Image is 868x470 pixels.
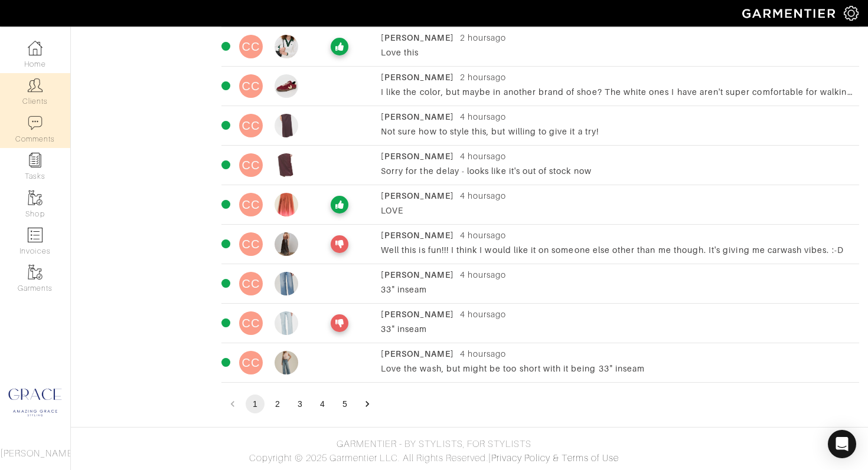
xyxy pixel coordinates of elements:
[239,272,263,295] div: CC
[239,232,263,256] div: CC
[249,453,488,464] span: Copyright © 2025 Garmentier LLC. All Rights Reserved.
[275,153,298,177] img: avatar
[381,111,454,123] div: [PERSON_NAME]
[381,47,853,58] div: Love this
[460,71,507,83] div: 2 hours ago
[28,265,43,280] img: garments-icon-b7da505a4dc4fd61783c78ac3ca0ef83fa9d6f193b1c9dc38574b1d14d53ca28.png
[358,395,377,413] button: Go to next page
[381,71,454,83] div: [PERSON_NAME]
[28,78,43,93] img: clients-icon-6bae9207a08558b7cb47a8932f037763ab4055f8c8b6bfacd5dc20c3e0201464.png
[275,74,298,98] img: avatar
[239,153,263,177] div: CC
[381,190,454,202] div: [PERSON_NAME]
[28,153,43,167] img: reminder-icon-8004d30b9f0a5d33ae49ab947aed9ed385cf756f9e5892f1edd6e32f2345188e.png
[239,74,263,98] div: CC
[381,229,454,241] div: [PERSON_NAME]
[268,395,287,413] button: Go to page 2
[275,272,298,295] img: avatar
[275,232,298,256] img: avatar
[381,86,853,98] div: I like the color, but maybe in another brand of shoe? The white ones I have aren't super comforta...
[381,323,853,335] div: 33" inseam
[828,430,856,458] div: Open Intercom Messenger
[381,205,853,216] div: LOVE
[491,453,619,464] a: Privacy Policy & Terms of Use
[460,348,507,360] div: 4 hours ago
[246,395,265,413] button: page 1
[28,41,43,55] img: dashboard-icon-dbcd8f5a0b271acd01030246c82b418ddd0df26cd7fceb0bd07c9910d44c42f6.png
[28,190,43,205] img: garments-icon-b7da505a4dc4fd61783c78ac3ca0ef83fa9d6f193b1c9dc38574b1d14d53ca28.png
[221,395,859,413] nav: pagination navigation
[381,284,853,295] div: 33" inseam
[736,3,844,24] img: garmentier-logo-header-white-b43fb05a5012e4ada735d5af1a66efaba907eab6374d6393d1fbf88cb4ef424d.png
[239,311,263,335] div: CC
[381,308,454,320] div: [PERSON_NAME]
[381,150,454,162] div: [PERSON_NAME]
[275,35,298,58] img: avatar
[844,6,859,21] img: gear-icon-white-bd11855cb880d31180b6d7d6211b90ccbf57a29d726f0c71d8c61bd08dd39cc2.png
[381,244,853,256] div: Well this is fun!!! I think I would like it on someone else other than me though. It's giving me ...
[275,311,298,335] img: avatar
[381,126,853,137] div: Not sure how to style this, but willing to give it a try!
[460,229,507,241] div: 4 hours ago
[381,165,853,177] div: Sorry for the delay - looks like it's out of stock now
[460,269,507,281] div: 4 hours ago
[460,150,507,162] div: 4 hours ago
[275,114,298,137] img: avatar
[381,269,454,281] div: [PERSON_NAME]
[460,308,507,320] div: 4 hours ago
[313,395,332,413] button: Go to page 4
[239,114,263,137] div: CC
[381,32,454,44] div: [PERSON_NAME]
[460,190,507,202] div: 4 hours ago
[335,395,354,413] button: Go to page 5
[28,116,43,130] img: comment-icon-a0a6a9ef722e966f86d9cbdc48e553b5cf19dbc54f86b18d962a5391bc8f6eb6.png
[28,228,43,242] img: orders-icon-0abe47150d42831381b5fb84f609e132dff9fe21cb692f30cb5eec754e2cba89.png
[275,193,298,216] img: avatar
[275,351,298,374] img: avatar
[381,348,454,360] div: [PERSON_NAME]
[381,363,853,374] div: Love the wash, but might be too short with it being 33" inseam
[460,111,507,123] div: 4 hours ago
[239,193,263,216] div: CC
[239,35,263,58] div: CC
[239,351,263,374] div: CC
[291,395,309,413] button: Go to page 3
[460,32,507,44] div: 2 hours ago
